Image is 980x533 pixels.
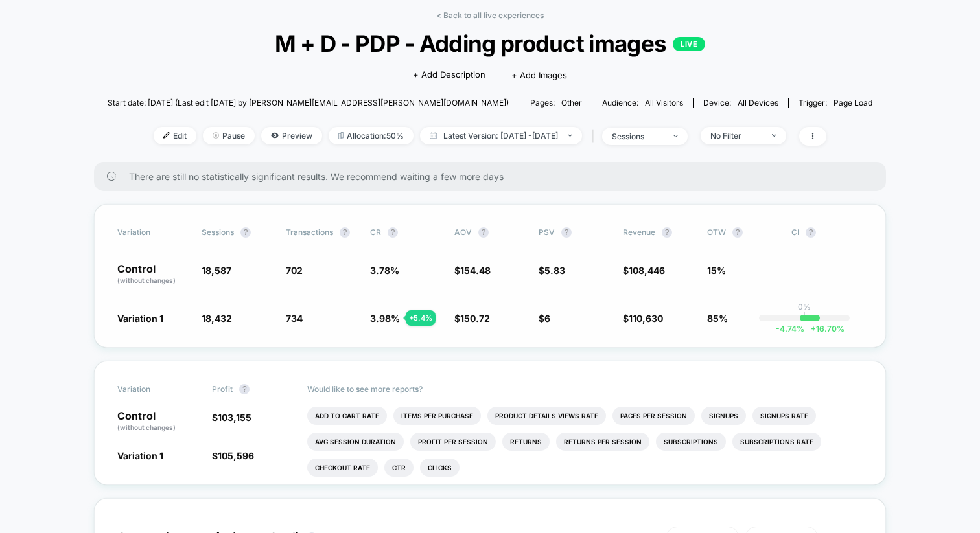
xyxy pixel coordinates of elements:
span: (without changes) [117,424,176,431]
span: $ [539,313,550,324]
p: | [803,312,806,321]
p: Would like to see more reports? [307,384,863,394]
p: LIVE [673,37,705,51]
button: ? [388,227,398,238]
div: Pages: [530,98,582,108]
span: 3.98 % [370,313,400,324]
span: Variation [117,384,189,394]
span: Preview [261,127,322,144]
span: CI [791,227,863,238]
div: No Filter [710,131,762,141]
span: -4.74 % [776,324,804,334]
span: $ [454,313,490,324]
span: 5.83 [544,265,565,276]
div: Trigger: [799,98,872,108]
button: ? [732,227,743,238]
li: Add To Cart Rate [307,407,387,425]
div: + 5.4 % [406,310,436,326]
span: + Add Images [511,70,567,80]
a: < Back to all live experiences [436,10,544,20]
span: M + D - PDP - Adding product images [146,30,834,57]
span: Revenue [623,227,655,237]
span: PSV [539,227,555,237]
span: --- [791,267,863,286]
span: Edit [154,127,196,144]
span: $ [623,265,665,276]
span: Profit [212,384,233,394]
span: 16.70 % [804,324,845,334]
span: + Add Description [413,69,485,82]
span: + [811,324,816,334]
button: ? [662,227,672,238]
span: 103,155 [218,412,251,423]
li: Checkout Rate [307,459,378,477]
span: All Visitors [645,98,683,108]
span: Variation 1 [117,313,163,324]
span: $ [454,265,491,276]
li: Pages Per Session [612,407,695,425]
li: Signups Rate [752,407,816,425]
img: edit [163,132,170,139]
img: end [673,135,678,137]
span: Variation 1 [117,450,163,461]
span: Start date: [DATE] (Last edit [DATE] by [PERSON_NAME][EMAIL_ADDRESS][PERSON_NAME][DOMAIN_NAME]) [108,98,509,108]
span: 6 [544,313,550,324]
li: Subscriptions [656,433,726,451]
span: 85% [707,313,728,324]
li: Items Per Purchase [393,407,481,425]
img: end [568,134,572,137]
li: Returns [502,433,550,451]
span: 702 [286,265,303,276]
li: Returns Per Session [556,433,649,451]
img: end [772,134,776,137]
span: Page Load [834,98,872,108]
button: ? [478,227,489,238]
div: Audience: [602,98,683,108]
span: (without changes) [117,277,176,284]
span: Pause [203,127,255,144]
li: Profit Per Session [410,433,496,451]
span: 3.78 % [370,265,399,276]
button: ? [340,227,350,238]
span: Sessions [202,227,234,237]
span: OTW [707,227,778,238]
span: 154.48 [460,265,491,276]
span: other [561,98,582,108]
span: 150.72 [460,313,490,324]
span: Allocation: 50% [329,127,414,144]
button: ? [561,227,572,238]
span: AOV [454,227,472,237]
li: Subscriptions Rate [732,433,821,451]
span: Transactions [286,227,333,237]
p: 0% [798,302,811,312]
img: end [213,132,219,139]
li: Signups [701,407,746,425]
span: 105,596 [218,450,254,461]
span: | [589,127,602,146]
span: Device: [693,98,788,108]
span: 15% [707,265,726,276]
span: $ [212,450,254,461]
span: CR [370,227,381,237]
span: 110,630 [629,313,663,324]
button: ? [806,227,816,238]
span: There are still no statistically significant results. We recommend waiting a few more days [129,171,860,182]
li: Ctr [384,459,414,477]
li: Product Details Views Rate [487,407,606,425]
span: 18,587 [202,265,231,276]
span: Latest Version: [DATE] - [DATE] [420,127,582,144]
li: Avg Session Duration [307,433,404,451]
button: ? [240,227,251,238]
span: $ [212,412,251,423]
span: $ [623,313,663,324]
span: all devices [738,98,778,108]
span: 18,432 [202,313,232,324]
p: Control [117,264,189,286]
img: calendar [430,132,437,139]
div: sessions [612,131,664,141]
li: Clicks [420,459,460,477]
p: Control [117,411,199,433]
span: 734 [286,313,303,324]
span: Variation [117,227,189,238]
span: $ [539,265,565,276]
